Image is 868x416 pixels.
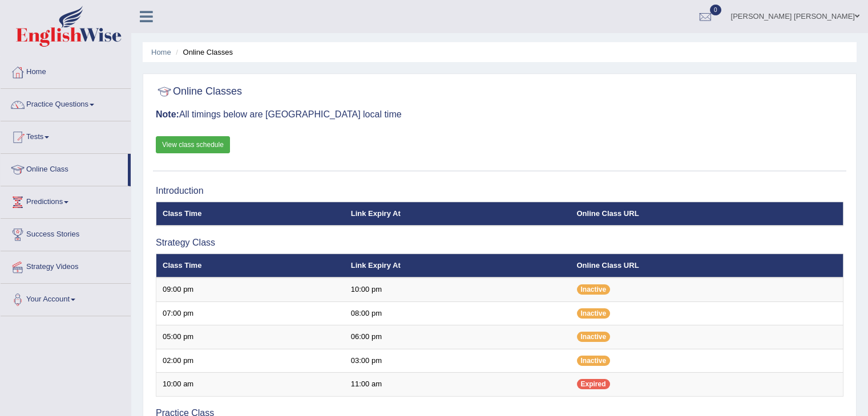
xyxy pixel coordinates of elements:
[1,186,131,215] a: Predictions
[577,284,611,295] span: Inactive
[1,121,131,150] a: Tests
[1,56,131,85] a: Home
[710,5,721,15] span: 0
[156,349,345,373] td: 02:00 pm
[156,202,345,226] th: Class Time
[345,373,571,397] td: 11:00 am
[1,219,131,247] a: Success Stories
[156,238,843,248] h3: Strategy Class
[173,47,233,58] li: Online Classes
[345,325,571,349] td: 06:00 pm
[1,154,128,182] a: Online Class
[571,202,843,226] th: Online Class URL
[156,254,345,278] th: Class Time
[571,254,843,278] th: Online Class URL
[156,373,345,397] td: 10:00 am
[1,284,131,312] a: Your Account
[345,202,571,226] th: Link Expiry At
[156,136,230,153] a: View class schedule
[345,349,571,373] td: 03:00 pm
[156,325,345,349] td: 05:00 pm
[156,186,843,196] h3: Introduction
[156,109,843,120] h3: All timings below are [GEOGRAPHIC_DATA] local time
[156,278,345,301] td: 09:00 pm
[151,48,171,56] a: Home
[156,83,242,100] h2: Online Classes
[577,332,611,342] span: Inactive
[156,109,179,119] b: Note:
[1,89,131,117] a: Practice Questions
[577,379,610,389] span: Expired
[345,278,571,301] td: 10:00 pm
[156,301,345,325] td: 07:00 pm
[1,251,131,280] a: Strategy Videos
[577,356,611,366] span: Inactive
[577,308,611,319] span: Inactive
[345,301,571,325] td: 08:00 pm
[345,254,571,278] th: Link Expiry At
